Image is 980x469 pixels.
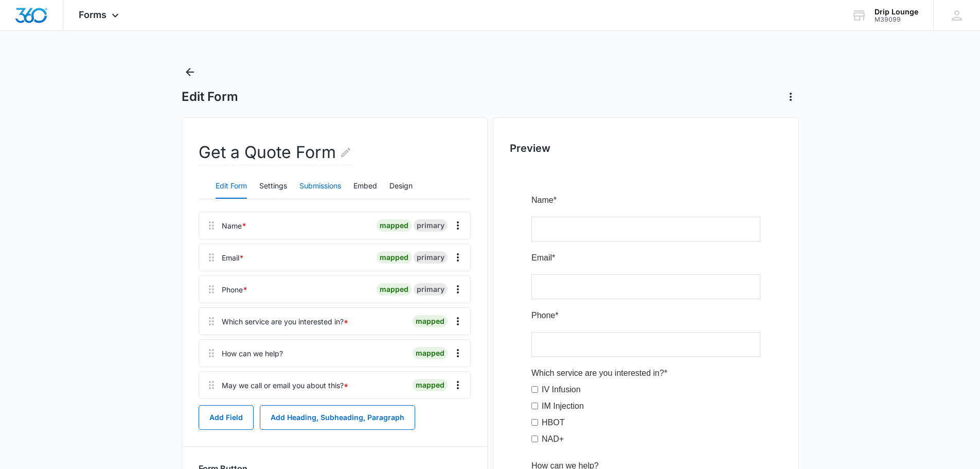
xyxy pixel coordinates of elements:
span: Phone [5,122,29,131]
span: How can we help? [5,272,73,281]
div: Which service are you interested in? [222,316,348,327]
div: primary [414,283,448,296]
span: Email [5,64,26,73]
div: mapped [413,379,448,391]
div: Phone [222,284,247,295]
h2: Preview [510,141,782,156]
label: IV Infusion [15,195,55,207]
div: mapped [377,219,412,232]
button: Settings [259,174,287,199]
label: IM Injection [15,211,58,223]
h2: Get a Quote Form [199,140,352,165]
div: mapped [377,251,412,264]
button: Overflow Menu [450,217,466,234]
span: May we call or email you about this? [5,343,138,352]
h1: Edit Form [182,89,238,105]
button: Add Field [199,405,254,430]
span: Forms [79,9,106,20]
button: Edit Form Name [340,140,352,165]
div: How can we help? [222,348,283,359]
button: Actions [782,89,799,105]
button: Overflow Menu [450,313,466,329]
div: Name [222,220,246,231]
div: Email [222,252,244,263]
div: mapped [413,315,448,327]
button: Add Heading, Subheading, Paragraph [260,405,415,430]
button: Design [389,174,413,199]
div: mapped [377,283,412,296]
label: NAD+ [15,244,38,256]
button: Overflow Menu [450,281,466,298]
div: account name [875,8,918,16]
div: primary [414,219,448,232]
span: Which service are you interested in? [5,180,138,188]
button: Overflow Menu [450,345,466,361]
span: Submit [49,415,75,424]
button: Back [182,64,198,80]
button: Edit Form [216,174,247,199]
button: Submit [5,408,120,431]
button: Embed [353,174,377,199]
button: Submissions [299,174,341,199]
button: Overflow Menu [450,249,466,266]
span: Name [5,7,27,15]
div: May we call or email you about this? [222,380,348,391]
div: mapped [413,347,448,359]
button: Overflow Menu [450,377,466,393]
label: HBOT [15,228,38,240]
div: primary [414,251,448,264]
small: You agree to receive future emails and understand you may opt-out at any time [5,380,234,399]
div: account id [875,16,918,23]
